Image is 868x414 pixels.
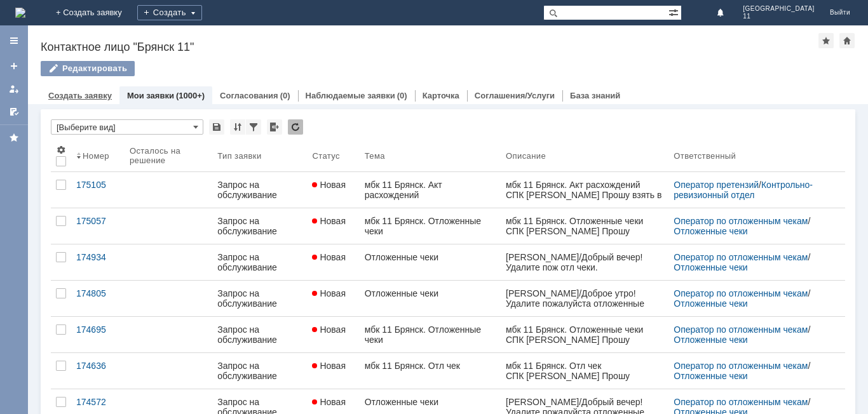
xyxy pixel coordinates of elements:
[71,353,125,389] a: 174636
[307,353,359,389] a: Новая
[674,151,736,161] div: Ответственный
[212,244,307,280] a: Запрос на обслуживание
[365,361,496,371] div: мбк 11 Брянск. Отл чек
[71,244,125,280] a: 174934
[288,119,303,135] div: Обновлять список
[312,397,346,407] span: Новая
[674,288,808,298] a: Оператор по отложенным чекам
[475,91,555,100] a: Соглашения/Услуги
[312,324,346,335] span: Новая
[209,119,224,135] div: Сохранить вид
[4,56,24,76] a: Создать заявку
[674,180,759,190] a: Оператор претензий
[570,91,620,100] a: База знаний
[307,208,359,244] a: Новая
[217,151,261,161] div: Тип заявки
[674,216,808,226] a: Оператор по отложенным чекам
[743,13,815,20] span: 11
[360,140,501,172] th: Тема
[71,281,125,316] a: 174805
[217,252,302,272] div: Запрос на обслуживание
[674,216,830,236] div: /
[217,361,302,381] div: Запрос на обслуживание
[230,119,245,135] div: Сортировка...
[246,119,261,135] div: Фильтрация...
[48,91,112,100] a: Создать заявку
[137,5,202,20] div: Создать
[267,119,282,135] div: Экспорт списка
[307,244,359,280] a: Новая
[674,324,830,345] div: /
[127,91,174,100] a: Мои заявки
[674,288,830,309] div: /
[41,41,818,53] div: Контактное лицо "Брянск 11"
[307,172,359,208] a: Новая
[176,91,205,100] div: (1000+)
[365,288,496,298] div: Отложенные чеки
[674,226,747,236] a: Отложенные чеки
[674,252,808,262] a: Оператор по отложенным чекам
[312,252,346,262] span: Новая
[220,91,278,100] a: Согласования
[674,262,747,272] a: Отложенные чеки
[312,288,346,298] span: Новая
[365,252,496,262] div: Отложенные чеки
[674,180,830,200] div: /
[312,216,346,226] span: Новая
[674,361,808,371] a: Оператор по отложенным чекам
[76,180,119,190] div: 175105
[674,335,747,345] a: Отложенные чеки
[674,252,830,272] div: /
[360,172,501,208] a: мбк 11 Брянск. Акт расхождений
[76,252,119,262] div: 174934
[217,216,302,236] div: Запрос на обслуживание
[674,180,813,200] a: Контрольно-ревизионный отдел
[125,140,212,172] th: Осталось на решение
[71,317,125,352] a: 174695
[365,180,496,200] div: мбк 11 Брянск. Акт расхождений
[360,244,501,280] a: Отложенные чеки
[280,91,290,100] div: (0)
[668,6,681,18] span: Расширенный поиск
[397,91,407,100] div: (0)
[71,140,125,172] th: Номер
[365,324,496,345] div: мбк 11 Брянск. Отложенные чеки
[212,208,307,244] a: Запрос на обслуживание
[360,317,501,352] a: мбк 11 Брянск. Отложенные чеки
[15,8,25,18] img: logo
[423,91,459,100] a: Карточка
[212,317,307,352] a: Запрос на обслуживание
[212,353,307,389] a: Запрос на обслуживание
[217,288,302,309] div: Запрос на обслуживание
[76,324,119,335] div: 174695
[312,151,339,161] div: Статус
[674,397,808,407] a: Оператор по отложенным чекам
[674,298,747,309] a: Отложенные чеки
[15,8,25,18] a: Перейти на домашнюю страницу
[818,33,834,48] div: Добавить в избранное
[743,5,815,13] span: [GEOGRAPHIC_DATA]
[312,180,346,190] span: Новая
[76,361,119,371] div: 174636
[83,151,109,161] div: Номер
[212,140,307,172] th: Тип заявки
[668,140,835,172] th: Ответственный
[839,33,855,48] div: Сделать домашней страницей
[71,208,125,244] a: 175057
[312,361,346,371] span: Новая
[4,102,24,122] a: Мои согласования
[56,145,66,155] span: Настройки
[217,324,302,345] div: Запрос на обслуживание
[360,353,501,389] a: мбк 11 Брянск. Отл чек
[365,151,385,161] div: Тема
[365,216,496,236] div: мбк 11 Брянск. Отложенные чеки
[76,397,119,407] div: 174572
[674,361,830,381] div: /
[71,172,125,208] a: 175105
[76,288,119,298] div: 174805
[212,281,307,316] a: Запрос на обслуживание
[217,180,302,200] div: Запрос на обслуживание
[674,324,808,335] a: Оператор по отложенным чекам
[365,397,496,407] div: Отложенные чеки
[4,79,24,99] a: Мои заявки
